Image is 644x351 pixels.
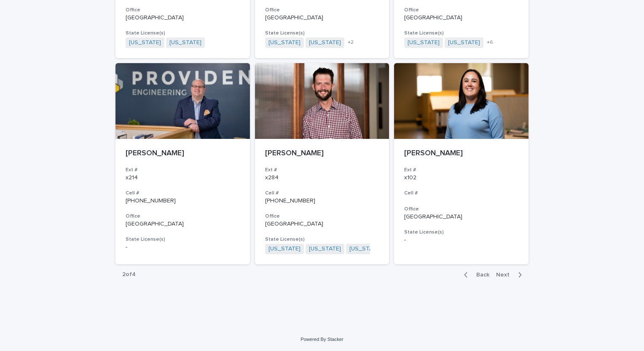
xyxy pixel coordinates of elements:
span: + 6 [487,40,493,45]
h3: Cell # [265,190,379,197]
a: [US_STATE] [169,39,201,46]
a: [PHONE_NUMBER] [126,198,176,204]
a: x102 [404,175,416,181]
a: [US_STATE] [268,39,301,46]
h3: State License(s) [265,30,379,37]
a: [US_STATE] [309,39,341,46]
h3: Ext # [126,167,240,173]
h3: Ext # [404,167,518,173]
a: [US_STATE] [349,245,381,253]
h3: State License(s) [404,229,518,236]
p: [GEOGRAPHIC_DATA] [126,221,240,228]
h3: State License(s) [265,236,379,243]
h3: Office [126,213,240,220]
a: [PHONE_NUMBER] [265,198,315,204]
h3: Ext # [265,167,379,173]
button: Next [493,271,529,279]
p: [PERSON_NAME] [265,149,379,158]
a: [US_STATE] [268,245,301,253]
span: + 2 [348,40,354,45]
h3: State License(s) [126,236,240,243]
h3: Cell # [126,190,240,197]
a: [US_STATE] [129,39,161,46]
p: [GEOGRAPHIC_DATA] [265,221,379,228]
h3: Cell # [404,190,518,197]
h3: Office [404,7,518,13]
span: Back [471,272,489,278]
p: - [404,237,518,244]
p: [GEOGRAPHIC_DATA] [126,14,240,21]
a: [US_STATE] [309,245,341,253]
span: Next [496,272,515,278]
p: [GEOGRAPHIC_DATA] [404,213,518,221]
h3: Office [265,7,379,13]
p: [GEOGRAPHIC_DATA] [265,14,379,21]
p: [GEOGRAPHIC_DATA] [404,14,518,21]
p: [PERSON_NAME] [404,149,518,158]
button: Back [457,271,493,279]
a: [PERSON_NAME]Ext #x102Cell #Office[GEOGRAPHIC_DATA]State License(s)- [394,63,529,264]
a: [US_STATE] [448,39,480,46]
h3: Office [404,206,518,213]
a: [PERSON_NAME]Ext #x284Cell #[PHONE_NUMBER]Office[GEOGRAPHIC_DATA]State License(s)[US_STATE] [US_S... [255,63,389,264]
a: x284 [265,175,279,181]
p: [PERSON_NAME] [126,149,240,158]
p: 2 of 4 [115,264,142,285]
h3: State License(s) [404,30,518,37]
h3: Office [265,213,379,220]
a: x214 [126,175,138,181]
h3: Office [126,7,240,13]
a: Powered By Stacker [301,337,343,342]
h3: State License(s) [126,30,240,37]
a: [US_STATE] [408,39,440,46]
p: - [126,244,240,251]
a: [PERSON_NAME]Ext #x214Cell #[PHONE_NUMBER]Office[GEOGRAPHIC_DATA]State License(s)- [115,63,250,264]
